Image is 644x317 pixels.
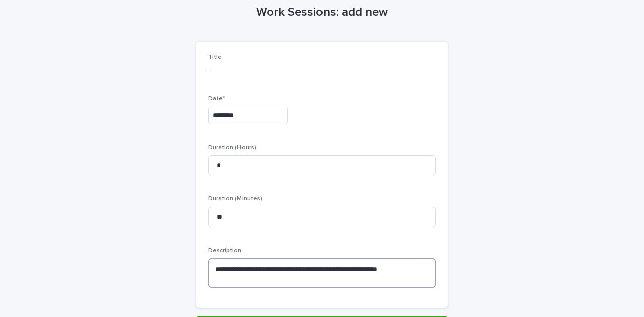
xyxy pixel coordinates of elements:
span: Duration (Minutes) [208,196,262,202]
p: - [208,65,436,75]
h1: Work Sessions: add new [196,5,448,20]
span: Duration (Hours) [208,145,256,151]
span: Date [208,96,225,102]
span: Title [208,54,222,60]
span: Description [208,248,242,254]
